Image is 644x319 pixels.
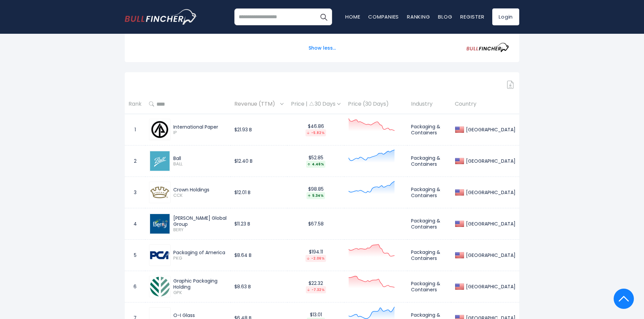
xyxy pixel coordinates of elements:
[173,249,227,256] div: Packaging of America
[150,183,170,202] img: CCK.png
[464,127,516,133] div: [GEOGRAPHIC_DATA]
[173,227,227,233] span: BERY
[125,145,145,177] td: 2
[125,114,145,145] td: 1
[438,13,452,20] a: Blog
[125,177,145,208] td: 3
[231,145,287,177] td: $12.40 B
[150,120,170,139] img: IP.png
[150,151,170,171] img: BALL.png
[291,123,341,136] div: $46.86
[173,312,227,318] div: O-I Glass
[407,94,451,114] th: Industry
[150,245,170,265] img: PKG.png
[125,208,145,240] td: 4
[407,13,430,20] a: Ranking
[304,43,340,54] button: Show less...
[173,193,227,198] span: CCK
[305,255,326,262] div: -2.06%
[125,9,197,25] a: Go to homepage
[173,290,227,296] span: GPK
[464,189,516,195] div: [GEOGRAPHIC_DATA]
[345,13,360,20] a: Home
[291,155,341,168] div: $52.85
[368,13,399,20] a: Companies
[460,13,484,20] a: Register
[315,8,332,25] button: Search
[407,177,451,208] td: Packaging & Containers
[464,158,516,164] div: [GEOGRAPHIC_DATA]
[125,9,197,25] img: bullfincher logo
[306,286,326,293] div: -7.32%
[234,99,279,109] span: Revenue (TTM)
[291,280,341,293] div: $22.32
[306,161,325,168] div: 4.46%
[464,284,516,290] div: [GEOGRAPHIC_DATA]
[306,192,325,199] div: 5.34%
[231,271,287,302] td: $8.63 B
[231,114,287,145] td: $21.93 B
[173,187,227,193] div: Crown Holdings
[231,208,287,240] td: $11.23 B
[407,240,451,271] td: Packaging & Containers
[173,124,227,130] div: International Paper
[150,277,170,296] img: GPK.png
[407,208,451,240] td: Packaging & Containers
[173,215,227,227] div: [PERSON_NAME] Global Group
[173,161,227,167] span: BALL
[173,130,227,136] span: IP
[407,271,451,302] td: Packaging & Containers
[231,240,287,271] td: $8.64 B
[407,114,451,145] td: Packaging & Containers
[173,278,227,290] div: Graphic Packaging Holding
[492,8,519,25] a: Login
[173,256,227,261] span: PKG
[125,240,145,271] td: 5
[231,177,287,208] td: $12.01 B
[407,145,451,177] td: Packaging & Containers
[173,155,227,161] div: Ball
[125,271,145,302] td: 6
[305,129,326,136] div: -5.82%
[291,186,341,199] div: $98.85
[291,221,341,227] div: $67.58
[464,221,516,227] div: [GEOGRAPHIC_DATA]
[150,214,170,234] img: BERY.png
[291,249,341,262] div: $194.11
[344,94,407,114] th: Price (30 Days)
[125,94,145,114] th: Rank
[464,252,516,258] div: [GEOGRAPHIC_DATA]
[291,101,341,108] div: Price | 30 Days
